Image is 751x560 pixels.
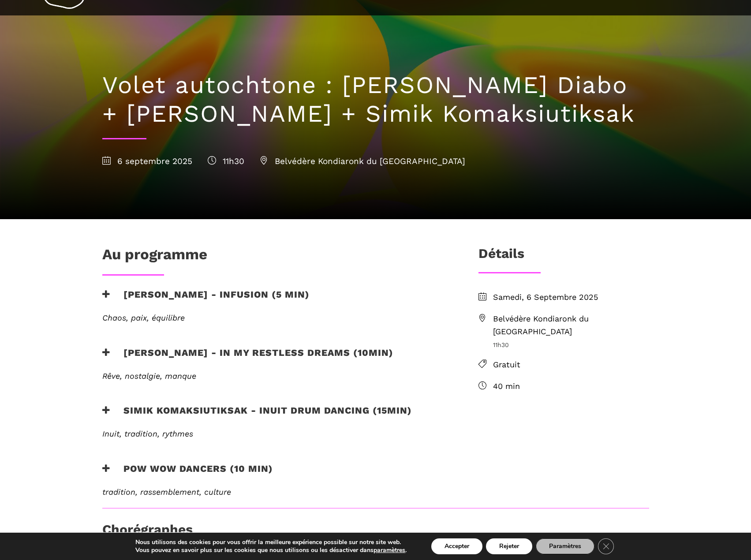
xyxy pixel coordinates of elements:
[102,347,393,369] h3: [PERSON_NAME] - In my restless dreams (10min)
[493,358,649,371] span: Gratuit
[208,156,244,166] span: 11h30
[536,538,594,554] button: Paramètres
[102,429,193,438] em: Inuit, tradition, rythmes
[478,246,524,268] h3: Détails
[486,538,532,554] button: Rejeter
[493,313,649,338] span: Belvédère Kondiaronk du [GEOGRAPHIC_DATA]
[135,546,407,554] p: Vous pouvez en savoir plus sur les cookies que nous utilisons ou les désactiver dans .
[102,371,196,381] em: Rêve, nostalgie, manque
[431,538,482,554] button: Accepter
[102,156,192,166] span: 6 septembre 2025
[102,487,231,497] em: tradition, rassemblement, culture
[102,289,310,311] h3: [PERSON_NAME] - Infusion (5 min)
[102,522,193,544] h3: Chorégraphes
[598,538,614,554] button: Close GDPR Cookie Banner
[102,405,412,427] h3: Simik Komaksiutiksak - Inuit Drum Dancing (15min)
[260,156,465,166] span: Belvédère Kondiaronk du [GEOGRAPHIC_DATA]
[102,246,207,268] h1: Au programme
[102,463,273,485] h3: Pow Wow Dancers (10 min)
[102,313,185,322] em: Chaos, paix, équilibre
[102,71,649,128] h1: Volet autochtone : [PERSON_NAME] Diabo + [PERSON_NAME] + Simik Komaksiutiksak
[493,340,649,350] span: 11h30
[374,546,405,554] button: paramètres
[493,380,649,393] span: 40 min
[135,538,407,546] p: Nous utilisons des cookies pour vous offrir la meilleure expérience possible sur notre site web.
[493,291,649,304] span: Samedi, 6 Septembre 2025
